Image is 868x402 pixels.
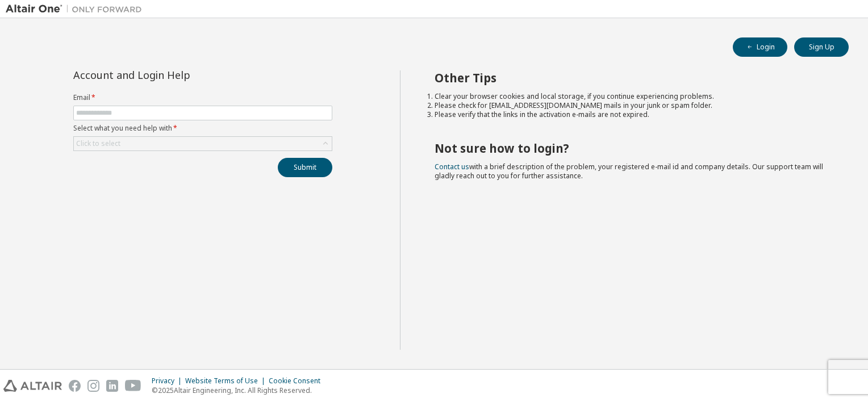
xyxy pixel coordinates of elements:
[69,380,81,392] img: facebook.svg
[6,3,148,15] img: Altair One
[87,380,99,392] img: instagram.svg
[435,92,829,101] li: Clear your browser cookies and local storage, if you continue experiencing problems.
[435,162,823,181] span: with a brief description of the problem, your registered e-mail id and company details. Our suppo...
[106,380,118,392] img: linkedin.svg
[435,101,829,110] li: Please check for [EMAIL_ADDRESS][DOMAIN_NAME] mails in your junk or spam folder.
[125,380,141,392] img: youtube.svg
[435,162,469,171] a: Contact us
[278,158,332,177] button: Submit
[152,376,185,386] div: Privacy
[435,70,829,85] h2: Other Tips
[269,376,327,386] div: Cookie Consent
[73,124,332,133] label: Select what you need help with
[3,380,62,392] img: altair_logo.svg
[435,110,829,119] li: Please verify that the links in the activation e-mails are not expired.
[76,139,120,148] div: Click to select
[185,376,269,386] div: Website Terms of Use
[733,37,787,57] button: Login
[73,93,332,102] label: Email
[794,37,849,57] button: Sign Up
[73,70,281,79] div: Account and Login Help
[74,137,332,150] div: Click to select
[435,141,829,156] h2: Not sure how to login?
[152,386,327,395] p: © 2025 Altair Engineering, Inc. All Rights Reserved.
